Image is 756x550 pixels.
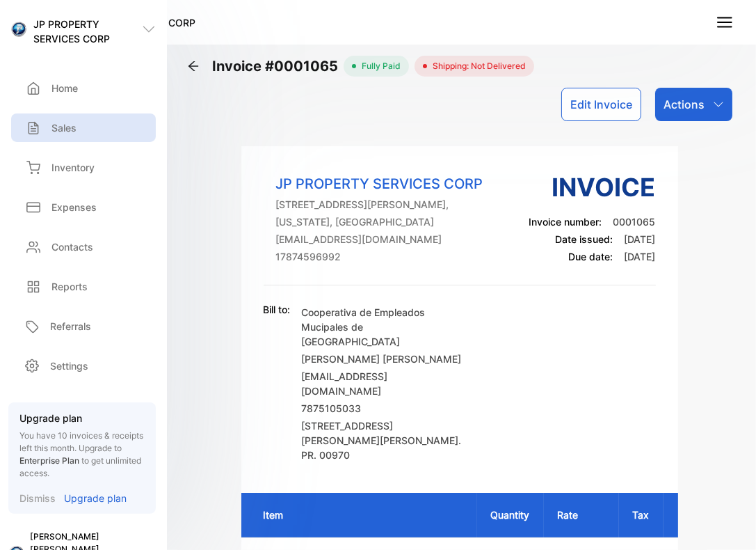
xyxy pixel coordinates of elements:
[276,214,483,229] p: [US_STATE], [GEOGRAPHIC_DATA]
[625,233,656,245] span: [DATE]
[276,232,483,246] p: [EMAIL_ADDRESS][DOMAIN_NAME]
[613,216,656,228] span: 0001065
[655,88,732,121] button: Actions
[633,508,650,522] p: Tax
[50,319,91,333] p: Referrals
[264,508,463,522] p: Item
[19,491,56,505] p: Dismiss
[558,508,605,522] p: Rate
[625,251,656,262] span: [DATE]
[19,411,145,425] p: Upgrade plan
[51,120,77,135] p: Sales
[302,352,462,366] p: [PERSON_NAME] [PERSON_NAME]
[276,173,483,194] p: JP PROPERTY SERVICES CORP
[302,305,462,349] p: Cooperativa de Empleados Mucipales de [GEOGRAPHIC_DATA]
[302,401,462,416] p: 7875105033
[529,168,656,206] h3: Invoice
[302,369,462,398] p: [EMAIL_ADDRESS][DOMAIN_NAME]
[491,508,530,522] p: Quantity
[677,508,722,522] p: Amount
[212,56,344,77] span: Invoice #0001065
[51,160,95,175] p: Inventory
[51,200,97,214] p: Expenses
[50,359,88,373] p: Settings
[64,491,127,505] p: Upgrade plan
[427,60,526,72] span: Shipping: Not Delivered
[356,60,401,72] span: fully paid
[302,420,462,461] span: [STREET_ADDRESS][PERSON_NAME][PERSON_NAME]. PR. 00970
[33,17,142,46] p: JP PROPERTY SERVICES CORP
[11,22,26,37] img: logo
[276,197,483,212] p: [STREET_ADDRESS][PERSON_NAME],
[56,491,127,505] a: Upgrade plan
[663,96,705,113] p: Actions
[19,455,79,466] span: Enterprise Plan
[19,443,141,478] span: Upgrade to to get unlimited access.
[569,251,613,262] span: Due date:
[51,239,93,254] p: Contacts
[264,302,291,317] p: Bill to:
[556,233,613,245] span: Date issued:
[561,88,641,121] button: Edit Invoice
[51,81,78,95] p: Home
[19,430,145,480] p: You have 10 invoices & receipts left this month.
[276,249,483,264] p: 17874596992
[51,279,88,294] p: Reports
[529,216,602,228] span: Invoice number:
